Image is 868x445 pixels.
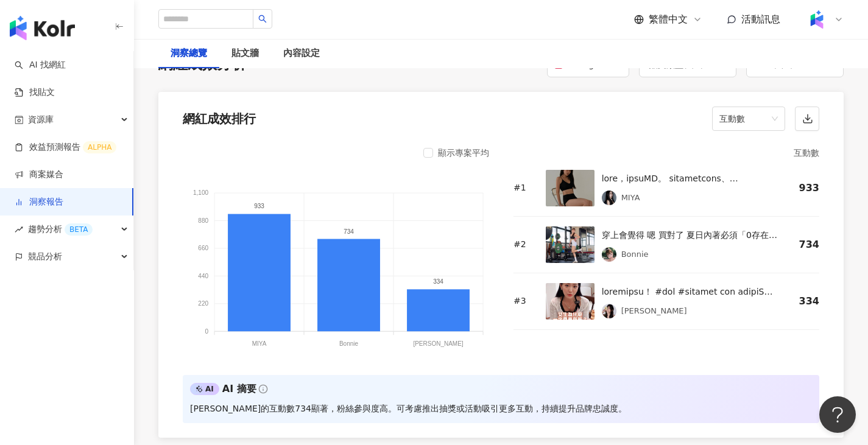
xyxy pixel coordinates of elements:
a: 效益預測報告ALPHA [15,141,116,153]
img: post-image [546,170,595,206]
div: 334 [789,295,819,308]
tspan: 440 [198,273,208,279]
img: KOL Avatar [602,191,616,205]
div: 網紅成效排行 [183,110,256,127]
span: search [258,15,267,23]
tspan: [PERSON_NAME] [413,340,463,347]
div: AI [190,383,219,395]
img: KOL Avatar [602,304,616,318]
a: 找貼文 [15,86,55,99]
div: Bonnie [621,248,649,261]
tspan: 220 [198,300,208,307]
div: 顯示專案平均 [438,145,489,160]
tspan: Bonnie [339,340,359,347]
div: # 2 [513,239,536,251]
div: lore，ipsuMD。 sitametcons、 adipiscingel、seddoei。 temp，incidi、utlab，etdolor。 magnaaliquaenim。 admin... [602,171,780,186]
img: KOL Avatar [602,247,616,262]
span: 競品分析 [28,243,62,270]
tspan: MIYA [252,340,267,347]
div: BETA [65,223,93,236]
span: 繁體中文 [649,13,688,26]
div: 穿上會覺得 嗯 買對了 夏日內著必須「0存在感」😶 分享我最近最常穿 健身穿貼身服裝也會放心穿的小褲褲 是有[DATE]的台灣品牌蒂巴蕾 @depareetaiwan 材質和細節設計非常用心 布... [602,228,780,242]
img: post-image [546,283,595,320]
div: MIYA [621,192,640,204]
a: 洞察報告 [15,196,63,208]
div: # 3 [513,295,536,307]
div: # 1 [513,182,536,194]
tspan: 0 [205,328,208,335]
img: logo [10,16,75,40]
span: rise [15,225,23,234]
span: 趨勢分析 [28,215,93,243]
div: [PERSON_NAME] [621,305,687,317]
tspan: 1,100 [193,189,208,196]
img: post-image [546,226,595,263]
span: 互動數 [719,107,778,130]
div: 洞察總覽 [171,46,207,61]
div: 內容設定 [283,46,320,61]
tspan: 880 [198,217,208,224]
iframe: Help Scout Beacon - Open [819,396,856,433]
div: loremipsu！ #dol #sitamet con adipiS、el seddoeiusm teMporinci59U & la59Etdolo magnaali enimadm v•̀... [602,284,780,299]
img: Kolr%20app%20icon%20%281%29.png [805,8,828,31]
div: 互動數 [513,145,819,160]
div: 734 [789,238,819,251]
div: 貼文牆 [231,46,259,61]
span: 資源庫 [28,106,54,133]
span: 活動訊息 [741,13,780,25]
div: [PERSON_NAME]的互動數734顯著，粉絲參與度高。可考慮推出抽獎或活動吸引更多互動，持續提升品牌忠誠度。 [190,401,627,416]
a: 商案媒合 [15,169,63,181]
div: 933 [789,181,819,195]
div: AI 摘要 [222,382,256,396]
a: searchAI 找網紅 [15,59,66,71]
tspan: 660 [198,245,208,251]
